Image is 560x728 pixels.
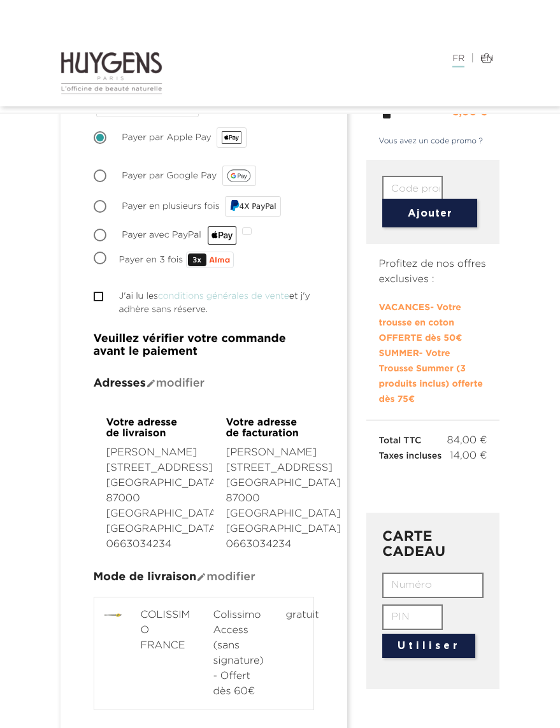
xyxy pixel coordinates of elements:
span: Modifier [146,378,205,389]
span: - Votre Trousse Summer (3 produits inclus) offerte dès 75€ [379,349,483,404]
h4: Mode de livraison [94,571,314,584]
span: Modifier [196,571,255,583]
span: Payer avec PayPal [122,231,237,239]
img: Huygens logo [61,51,163,96]
img: COLISSIMO FRANCE [104,613,122,617]
button: Ajouter [382,199,477,227]
h4: Votre adresse de facturation [226,418,301,440]
span: VACANCES [379,303,431,312]
span: Payer par Apple Pay [122,133,211,142]
div: | [290,51,500,66]
iframe: PayPal Message 1 [379,464,487,495]
div: [PERSON_NAME] [STREET_ADDRESS][GEOGRAPHIC_DATA] 87000 [GEOGRAPHIC_DATA] [GEOGRAPHIC_DATA] 0663034234 [94,403,194,565]
p: Profitez de nos offres exclusives : [366,244,500,287]
label: J'ai lu les et j'y adhère sans réserve. [119,290,314,317]
img: p3x_logo.svg [186,252,234,268]
input: PIN [382,604,443,630]
span: 4X PayPal [240,202,276,211]
span: 14,00 € [450,448,487,464]
span: Payer en 3 fois [119,255,183,264]
input: Numéro [382,573,484,598]
span: - Votre trousse en coton OFFERTE dès 50€ [379,303,463,343]
h4: Votre adresse de livraison [106,418,182,440]
span: Total TTC [379,436,422,445]
input: Code promo [382,176,443,201]
span: SUMMER [379,349,419,358]
span: Taxes incluses [379,452,442,460]
button: Utiliser [382,634,475,658]
span: gratuit [285,610,319,620]
img: google_pay [227,169,251,182]
img: apple_pay [222,131,241,144]
a: Vous avez un code promo ? [366,136,484,147]
h4: Adresses [94,378,314,390]
a: conditions générales de vente [158,292,289,301]
span: Payer par Google Pay [122,171,217,180]
span: COLISSIMO FRANCE [141,608,194,653]
span: Colissimo Access (sans signature) - Offert dès 60€ [213,608,266,699]
h3: CARTE CADEAU [382,529,484,560]
i: mode_edit [196,572,206,582]
span: 84,00 € [447,433,487,448]
span: Payer en plusieurs fois [122,202,219,211]
h4: Veuillez vérifier votre commande avant le paiement [94,333,314,359]
i: mode_edit [146,378,156,389]
div: [PERSON_NAME] [STREET_ADDRESS][GEOGRAPHIC_DATA] 87000 [GEOGRAPHIC_DATA] [GEOGRAPHIC_DATA] 0663034234 [213,403,314,565]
